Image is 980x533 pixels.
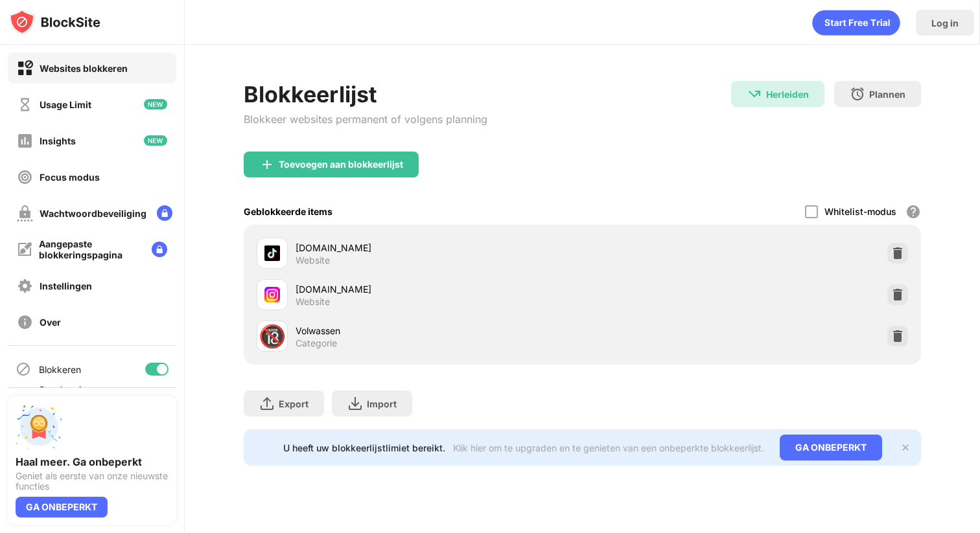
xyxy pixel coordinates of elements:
img: blocking-icon.svg [16,361,31,377]
div: Instellingen [40,280,92,291]
img: push-unlimited.svg [16,403,62,450]
div: Website [296,255,330,266]
div: Geniet als eerste van onze nieuwste functies [16,471,169,492]
div: Haal meer. Ga onbeperkt [16,455,169,468]
img: block-on.svg [17,60,33,76]
img: x-button.svg [900,442,911,453]
img: logo-blocksite.svg [9,9,100,35]
img: about-off.svg [17,314,33,330]
img: lock-menu.svg [157,205,172,221]
div: GA ONBEPERKT [16,497,108,517]
div: Whitelist-modus [824,206,896,217]
div: Toevoegen aan blokkeerlijst [279,159,403,170]
div: 🔞 [259,323,286,350]
div: Geblokkeerde items [244,206,332,217]
div: Plannen [869,89,905,100]
div: GA ONBEPERKT [780,435,882,460]
img: settings-off.svg [17,278,33,294]
div: Volwassen [296,324,583,337]
img: favicons [264,245,280,261]
img: favicons [264,287,280,302]
div: Blokkeer websites permanent of volgens planning [244,113,487,126]
img: insights-off.svg [17,133,33,149]
div: Blokkeren [39,364,81,375]
div: Wachtwoordbeveiliging [40,208,146,219]
div: [DOMAIN_NAME] [296,282,583,296]
div: Insights [40,135,76,146]
img: focus-off.svg [17,169,33,185]
div: [DOMAIN_NAME] [296,241,583,255]
div: Categorie [296,337,337,349]
img: password-protection-off.svg [17,205,33,221]
div: Synchroniseer met andere apparaten [39,384,106,417]
div: animation [812,10,900,36]
div: Websites blokkeren [40,63,128,74]
img: new-icon.svg [144,99,167,109]
div: Over [40,317,61,328]
div: Focus modus [40,172,100,183]
div: Log in [931,17,959,28]
div: Herleiden [766,89,809,100]
div: U heeft uw blokkeerlijstlimiet bereikt. [283,442,445,453]
div: Blokkeerlijst [244,81,487,108]
img: lock-menu.svg [152,242,167,257]
div: Klik hier om te upgraden en te genieten van een onbeperkte blokkeerlijst. [453,442,764,453]
img: time-usage-off.svg [17,96,33,113]
img: new-icon.svg [144,135,167,146]
div: Import [367,398,397,409]
img: customize-block-page-off.svg [17,242,32,257]
div: Aangepaste blokkeringspagina [39,238,141,260]
div: Usage Limit [40,99,91,110]
div: Website [296,296,330,308]
div: Export [279,398,309,409]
